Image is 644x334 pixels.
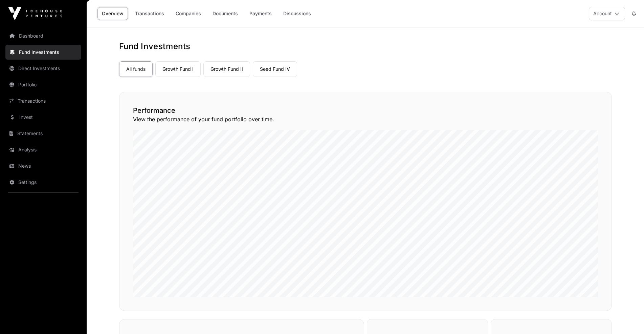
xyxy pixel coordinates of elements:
a: Transactions [5,93,81,108]
a: Overview [97,7,128,20]
a: Analysis [5,142,81,157]
a: Fund Investments [5,45,81,60]
a: Transactions [131,7,169,20]
button: Account [589,7,625,20]
a: Direct Investments [5,61,81,76]
a: Companies [171,7,205,20]
h1: Fund Investments [119,41,612,52]
a: Portfolio [5,77,81,92]
h2: Performance [133,106,598,115]
a: Dashboard [5,28,81,43]
a: Documents [208,7,242,20]
img: Icehouse Ventures Logo [8,7,62,20]
a: Growth Fund I [155,61,201,77]
a: Growth Fund II [203,61,250,77]
a: Payments [245,7,276,20]
a: Seed Fund IV [253,61,297,77]
a: News [5,159,81,173]
a: Invest [5,110,81,125]
p: View the performance of your fund portfolio over time. [133,115,598,123]
a: Settings [5,175,81,190]
iframe: Chat Widget [610,301,644,334]
a: Statements [5,126,81,141]
a: All funds [119,61,153,77]
a: Discussions [279,7,315,20]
